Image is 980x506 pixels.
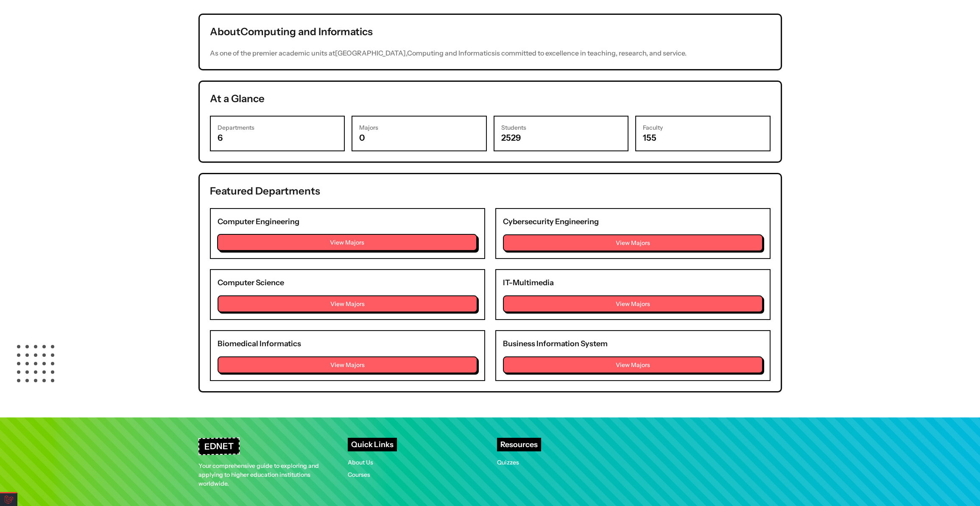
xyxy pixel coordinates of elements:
[348,459,373,466] a: About Us
[210,184,771,198] h2: Featured Departments
[218,295,477,312] button: View Majors
[359,132,479,144] p: 0
[217,234,477,251] button: View Majors
[359,123,479,132] h3: Majors
[218,361,477,369] a: View Majors
[503,234,763,251] button: View Majors
[503,300,763,308] a: View Majors
[210,47,771,59] p: As one of the premier academic units at [GEOGRAPHIC_DATA] , Computing and Informatics is committe...
[218,239,477,247] a: View Majors
[218,356,477,373] button: View Majors
[218,338,477,350] h3: Biomedical Informatics
[503,216,763,228] h3: Cybersecurity Engineering
[643,123,763,132] h3: Faculty
[503,361,763,369] a: View Majors
[503,239,763,247] a: View Majors
[218,132,338,144] p: 6
[501,123,621,132] h3: Students
[348,471,370,478] a: Courses
[218,300,477,308] a: View Majors
[503,277,763,289] h3: IT-Multimedia
[198,437,240,455] h3: EDNET
[198,462,334,488] p: Your comprehensive guide to exploring and applying to higher education institutions worldwide.
[503,295,763,312] button: View Majors
[643,132,763,144] p: 155
[210,92,771,106] h2: At a Glance
[503,356,763,373] button: View Majors
[218,216,477,228] h3: Computer Engineering
[218,123,338,132] h3: Departments
[497,438,541,451] h4: Resources
[348,438,397,451] h4: Quick Links
[210,25,771,39] h2: About Computing and Informatics
[503,338,763,350] h3: Business Information System
[497,459,519,466] a: Quizzes
[218,277,477,289] h3: Computer Science
[501,132,621,144] p: 2529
